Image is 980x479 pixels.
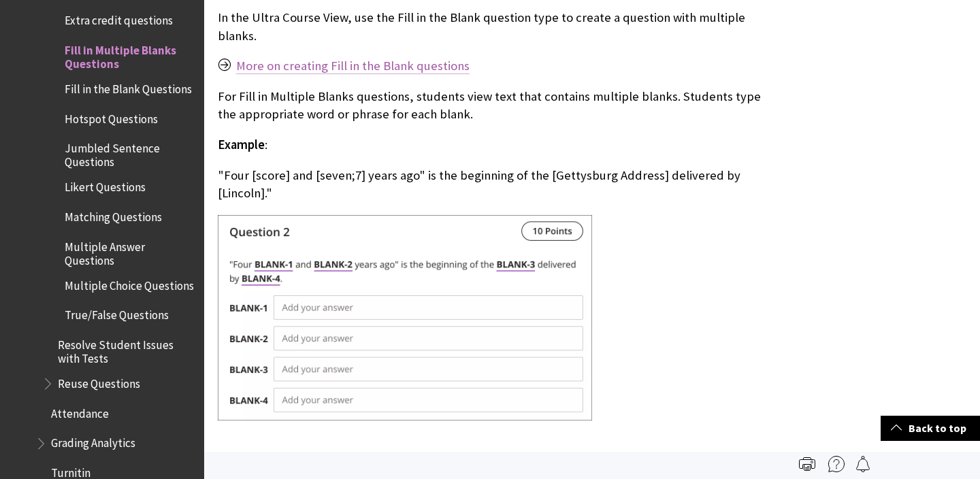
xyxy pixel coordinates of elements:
[218,136,765,154] p: :
[828,456,845,472] img: More help
[881,416,980,441] a: Back to top
[236,58,470,74] a: More on creating Fill in the Blank questions
[65,39,195,71] span: Fill in Multiple Blanks Questions
[51,432,135,450] span: Grading Analytics
[218,167,765,202] p: "Four [score] and [seven;7] years ago" is the beginning of the [Gettysburg Address] delivered by ...
[65,176,146,195] span: Likert Questions
[799,456,815,472] img: Print
[218,215,592,420] img: This is how the filling of multiple blank questions look like.
[218,9,765,44] p: In the Ultra Course View, use the Fill in the Blank question type to create a question with multi...
[65,274,194,293] span: Multiple Choice Questions
[65,205,162,224] span: Matching Questions
[58,333,195,365] span: Resolve Student Issues with Tests
[218,137,265,152] span: Example
[65,108,158,126] span: Hotspot Questions
[65,9,173,27] span: Extra credit questions
[65,304,169,323] span: True/False Questions
[51,402,109,420] span: Attendance
[218,88,765,123] p: For Fill in Multiple Blanks questions, students view text that contains multiple blanks. Students...
[65,235,195,267] span: Multiple Answer Questions
[855,456,871,472] img: Follow this page
[65,137,195,169] span: Jumbled Sentence Questions
[65,78,192,96] span: Fill in the Blank Questions
[58,372,140,391] span: Reuse Questions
